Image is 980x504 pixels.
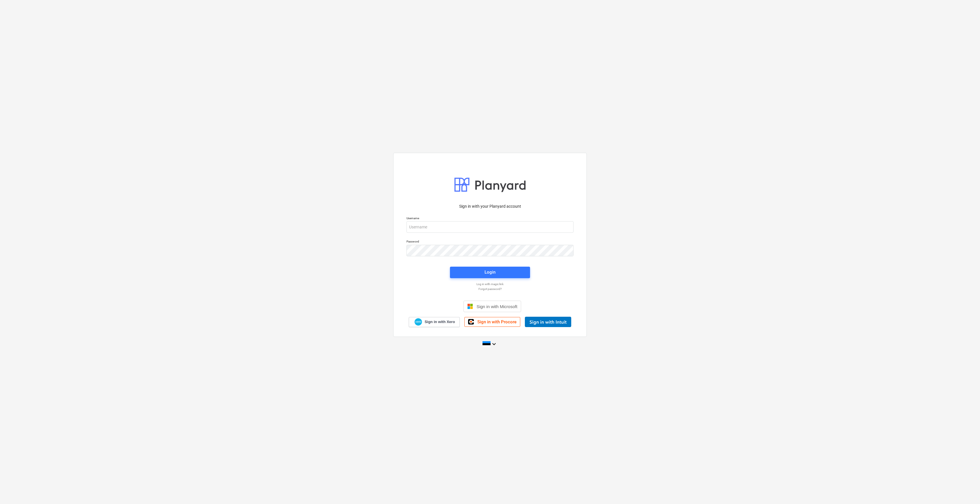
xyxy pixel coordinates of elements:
[425,319,455,324] span: Sign in with Xero
[450,267,530,278] button: Login
[409,317,460,327] a: Sign in with Xero
[404,287,576,291] a: Forgot password?
[404,282,576,286] a: Log in with magic link
[477,319,517,324] span: Sign in with Procore
[467,303,473,309] img: Microsoft logo
[485,268,495,276] div: Login
[406,240,574,245] p: Password
[406,216,574,221] p: Username
[406,203,574,209] p: Sign in with your Planyard account
[406,221,574,233] input: Username
[476,304,517,309] span: Sign in with Microsoft
[415,318,422,326] img: Xero logo
[491,341,497,348] i: keyboard_arrow_down
[464,317,520,327] a: Sign in with Procore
